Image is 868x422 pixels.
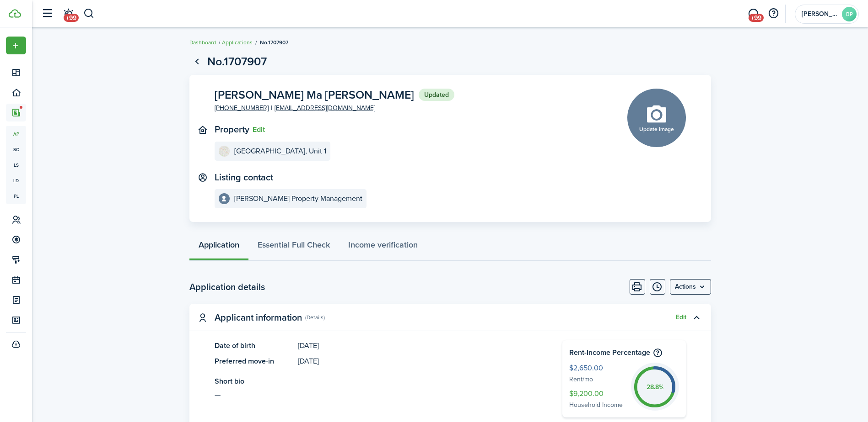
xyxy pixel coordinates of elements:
e-details-info-title: [GEOGRAPHIC_DATA], Unit 1 [234,147,326,155]
button: Open sidebar [38,5,56,22]
a: [PHONE_NUMBER] [215,103,269,113]
a: Messaging [744,2,762,26]
panel-main-description: [DATE] [298,356,535,367]
a: Go back [189,54,205,69]
button: Print [630,279,645,295]
h1: No.1707907 [207,53,267,70]
span: $2,650.00 [569,363,626,375]
status: Updated [419,89,454,101]
button: Open menu [670,279,711,295]
see-more: — [215,389,535,400]
span: +99 [64,14,79,22]
img: TenantCloud [9,9,21,18]
a: ap [6,126,26,142]
panel-main-subtitle: (Details) [305,313,325,322]
span: Household Income [569,400,626,411]
button: Update image [627,89,686,147]
button: Search [83,6,95,21]
img: Falls Station [219,146,230,157]
panel-main-title: Preferred move-in [215,356,294,367]
button: Open menu [6,37,26,54]
a: Income verification [339,233,427,261]
panel-main-title: Date of birth [215,340,294,351]
span: No.1707907 [260,38,288,47]
button: Edit [676,314,686,321]
a: sc [6,142,26,157]
text-item: Listing contact [215,172,273,183]
avatar-text: BP [842,7,857,21]
a: Applications [222,38,253,47]
panel-main-title: Applicant information [215,312,302,323]
button: Timeline [650,279,665,295]
span: Rent/mo [569,375,626,385]
text-item: Property [215,124,249,135]
button: Open resource center [766,6,781,21]
a: Essential Full Check [248,233,339,261]
h4: Rent-Income Percentage [569,347,679,358]
span: Buchanan Property Management [802,11,838,17]
menu-btn: Actions [670,279,711,295]
a: Notifications [59,2,77,26]
panel-main-title: Short bio [215,376,535,387]
button: Toggle accordion [689,310,704,325]
span: $9,200.00 [569,388,626,400]
a: [EMAIL_ADDRESS][DOMAIN_NAME] [275,103,375,113]
e-details-info-title: [PERSON_NAME] Property Management [234,195,362,203]
button: Edit [253,126,265,134]
span: [PERSON_NAME] Ma [PERSON_NAME] [215,89,414,100]
a: ld [6,173,26,188]
span: +99 [749,14,764,22]
panel-main-description: [DATE] [298,340,535,351]
h2: Application details [189,280,265,294]
a: Dashboard [189,38,216,47]
a: pl [6,188,26,204]
a: ls [6,157,26,173]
